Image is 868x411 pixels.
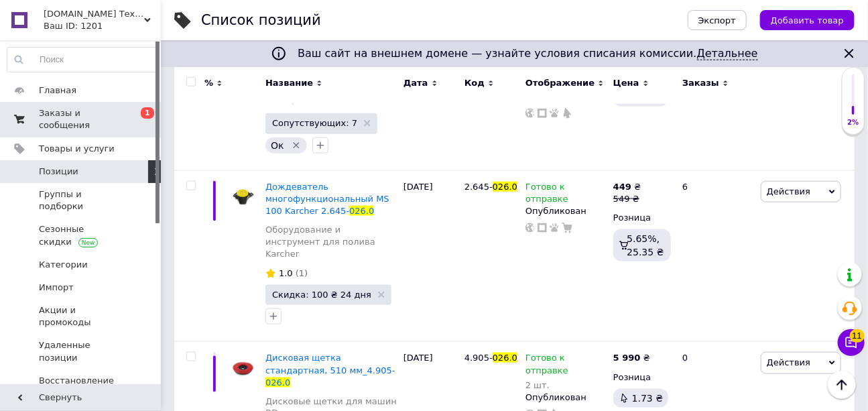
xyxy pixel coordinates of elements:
span: Акции и промокоды [39,304,124,329]
span: Заказы и сообщения [39,107,124,131]
span: Скидка: 100 ₴ 24 дня [272,290,371,299]
div: Список позиций [201,13,321,27]
span: Название [265,77,313,89]
span: Цена [613,77,639,89]
div: Опубликован [525,392,607,404]
div: [DATE] [400,170,461,342]
span: 11 [850,329,865,343]
span: Добавить товар [771,15,844,25]
span: 026.0 [493,353,517,363]
a: Оборудование и инструмент для полива Karcher [265,224,397,261]
span: Главная [39,84,76,97]
span: Импорт [39,282,74,294]
span: Действия [767,357,810,367]
span: 026.0 [493,182,517,192]
span: 1.73 ₴ [632,393,663,404]
div: 2 шт. [525,380,607,390]
span: Удаленные позиции [39,339,124,363]
div: ₴ [613,181,641,193]
span: (1) [296,268,308,278]
div: 6 [674,170,757,342]
img: Дождеватель многофункциональный MS 100 Karcher 2.645-026.0 [228,181,259,212]
button: Чат с покупателем11 [838,329,865,356]
span: Дождеватель многофункциональный MS 100 Karcher 2.645- [265,182,389,216]
span: Сопутствующих: 7 [272,119,357,127]
span: Ваш сайт на внешнем домене — узнайте условия списания комиссии. [298,47,758,60]
span: Товары и услуги [39,143,115,155]
span: Готово к отправке [525,182,568,208]
span: Код [464,77,485,89]
span: Категории [39,259,88,271]
svg: Закрыть [841,46,857,62]
div: Розница [613,212,671,224]
span: 1.0 [279,268,293,278]
input: Поиск [7,48,158,72]
button: Наверх [828,371,856,399]
span: Дата [404,77,428,89]
span: Ок [271,140,284,151]
span: Отображение [525,77,595,89]
span: Готово к отправке [525,353,568,379]
span: % [204,77,213,89]
a: Дисковая щетка стандартная, 510 мм_4.905-026.0 [265,353,395,387]
div: Ваш ID: 1201 [44,20,161,32]
a: Детальнее [697,47,758,60]
div: 50 [674,41,757,170]
span: Позиции [39,166,78,178]
span: 5.65%, 25.35 ₴ [627,233,664,257]
span: Сезонные скидки [39,223,124,247]
button: Экспорт [688,10,747,30]
div: [DATE] [400,41,461,170]
a: Дождеватель многофункциональный MS 100 Karcher 2.645-026.0 [265,182,389,216]
span: Действия [767,186,810,196]
span: Восстановление позиций [39,375,124,399]
button: Добавить товар [760,10,855,30]
span: Группы и подборки [39,188,124,213]
span: Заказы [682,77,719,89]
div: 549 ₴ [613,193,641,205]
b: 449 [613,182,631,192]
span: 2.645- [464,182,493,192]
span: 4.905- [464,353,493,363]
span: 026.0 [349,206,374,216]
span: Дисковая щетка стандартная, 510 мм_4.905- [265,353,395,375]
svg: Удалить метку [291,140,302,151]
b: 5 990 [613,353,641,363]
span: 1 [141,107,154,119]
span: Экспорт [698,15,736,25]
div: ₴ [613,352,650,364]
div: Розница [613,371,671,384]
img: Дисковая щетка стандартная, 510 мм_4.905-026.0 [228,352,259,383]
div: Опубликован [525,205,607,217]
span: N-CLEAN.COM.UA Техника и аксессуары для уборки. [44,8,144,20]
span: 026.0 [265,377,290,388]
div: 2% [843,118,864,127]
